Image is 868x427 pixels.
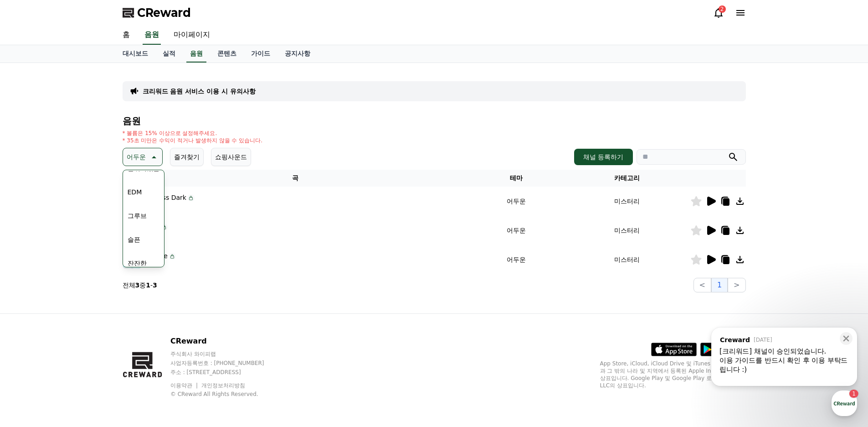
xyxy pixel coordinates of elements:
[123,137,263,144] p: * 35초 미만은 수익이 적거나 발생하지 않을 수 있습니다.
[170,359,282,367] p: 사업자등록번호 : [PHONE_NUMBER]
[143,26,161,45] a: 음원
[3,289,60,312] a: 홈
[123,116,746,126] h4: 음원
[124,206,150,226] button: 그루브
[83,303,94,311] span: 대화
[468,245,564,274] td: 어두운
[124,182,146,202] button: EDM
[123,170,469,187] th: 곡
[186,45,206,62] a: 음원
[123,130,263,137] p: * 볼륨은 15% 이상으로 설정해주세요.
[693,278,711,292] button: <
[145,193,186,203] p: Endless Dark
[564,187,690,216] td: 미스터리
[564,170,690,187] th: 카테고리
[92,289,96,296] span: 1
[124,229,144,250] button: 슬픈
[137,5,191,20] span: CReward
[124,253,150,273] button: 잔잔한
[719,5,726,13] div: 2
[728,278,745,292] button: >
[564,245,690,274] td: 미스터리
[210,45,244,62] a: 콘텐츠
[600,360,746,389] p: App Store, iCloud, iCloud Drive 및 iTunes Store는 미국과 그 밖의 나라 및 지역에서 등록된 Apple Inc.의 서비스 상표입니다. Goo...
[146,281,150,289] strong: 1
[155,45,183,62] a: 실적
[244,45,277,62] a: 가이드
[170,369,282,376] p: 주소 : [STREET_ADDRESS]
[123,5,191,20] a: CReward
[127,151,146,163] p: 어두운
[60,289,118,312] a: 1대화
[711,278,728,292] button: 1
[118,289,175,312] a: 설정
[201,382,245,389] a: 개인정보처리방침
[29,303,34,310] span: 홈
[713,7,724,18] a: 2
[141,303,152,310] span: 설정
[468,216,564,245] td: 어두운
[277,45,318,62] a: 공지사항
[115,45,155,62] a: 대시보드
[211,148,251,166] button: 쇼핑사운드
[153,281,157,289] strong: 3
[145,203,195,210] p: Flow J
[123,281,157,290] p: 전체 중 -
[170,350,282,358] p: 주식회사 와이피랩
[574,149,632,165] button: 채널 등록하기
[115,26,137,45] a: 홈
[170,148,204,166] button: 즐겨찾기
[135,281,140,289] strong: 3
[170,336,282,347] p: CReward
[170,391,282,398] p: © CReward All Rights Reserved.
[468,187,564,216] td: 어두운
[143,87,256,96] a: 크리워드 음원 서비스 이용 시 유의사항
[468,170,564,187] th: 테마
[170,382,199,389] a: 이용약관
[166,26,217,45] a: 마이페이지
[123,148,163,166] button: 어두운
[564,216,690,245] td: 미스터리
